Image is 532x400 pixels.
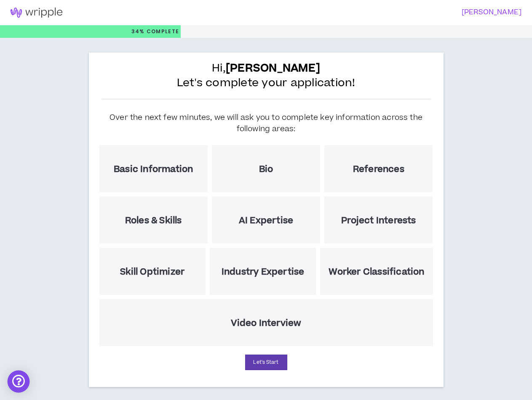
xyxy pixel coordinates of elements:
[114,164,193,175] h5: Basic Information
[261,8,521,16] h3: [PERSON_NAME]
[106,112,427,135] h5: Over the next few minutes, we will ask you to complete key information across the following areas:
[177,76,356,90] span: Let's complete your application!
[145,28,179,35] span: Complete
[8,371,30,393] div: Open Intercom Messenger
[125,215,182,226] h5: Roles & Skills
[222,267,305,277] h5: Industry Expertise
[231,318,302,328] h5: Video Interview
[353,164,404,175] h5: References
[245,355,287,370] button: Let's Start
[259,164,273,175] h5: Bio
[131,25,179,38] p: 34%
[239,215,293,226] h5: AI Expertise
[120,267,184,277] h5: Skill Optimizer
[212,61,320,76] span: Hi,
[341,215,416,226] h5: Project Interests
[226,60,320,76] b: [PERSON_NAME]
[329,267,424,277] h5: Worker Classification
